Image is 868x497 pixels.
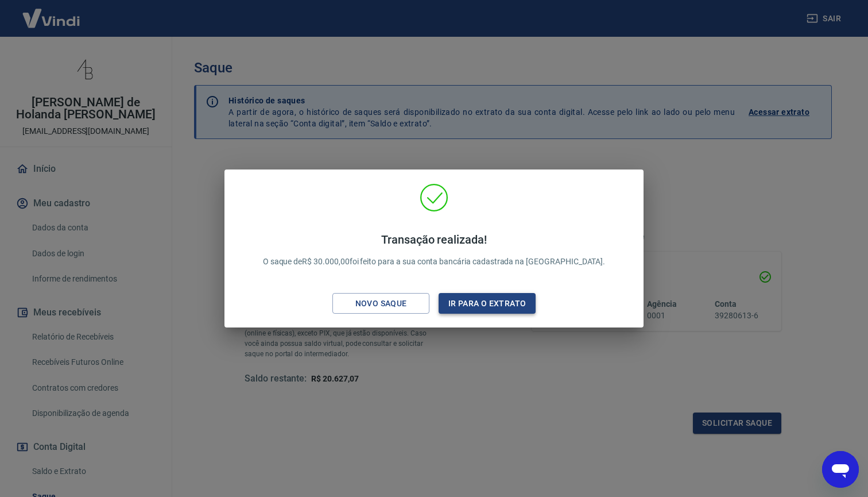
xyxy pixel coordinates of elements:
iframe: Botão para abrir a janela de mensagens [822,451,859,488]
h4: Transação realizada! [263,233,606,246]
button: Ir para o extrato [439,293,536,314]
div: Novo saque [342,296,421,311]
button: Novo saque [332,293,429,314]
p: O saque de R$ 30.000,00 foi feito para a sua conta bancária cadastrada na [GEOGRAPHIC_DATA]. [263,233,606,268]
